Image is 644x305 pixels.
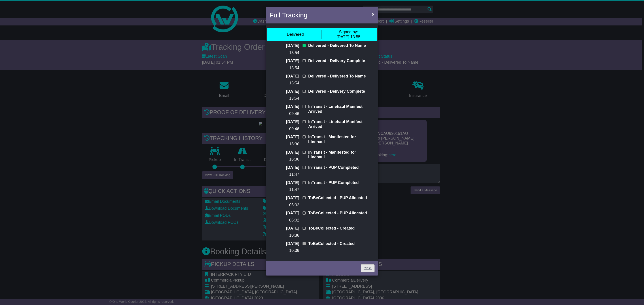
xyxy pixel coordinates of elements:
[372,12,375,17] span: ×
[287,32,304,37] div: Delivered
[361,264,375,272] a: Close
[308,135,368,144] p: InTransit - Manifested for Linehaul
[308,180,368,185] p: InTransit - PUP Completed
[276,50,299,55] p: 13:54
[308,226,368,231] p: ToBeCollected - Created
[276,111,299,116] p: 09:46
[308,165,368,170] p: InTransit - PUP Completed
[337,30,360,39] div: [DATE] 13:55
[269,10,307,20] h4: Full Tracking
[308,74,368,79] p: Delivered - Delivered To Name
[308,150,368,160] p: InTransit - Manifested for Linehaul
[276,66,299,71] p: 13:54
[276,211,299,216] p: [DATE]
[370,10,377,19] button: Close
[308,241,368,246] p: ToBeCollected - Created
[276,142,299,147] p: 18:36
[308,43,368,48] p: Delivered - Delivered To Name
[276,218,299,223] p: 06:02
[308,104,368,114] p: InTransit - Linehaul Manifest Arrived
[276,58,299,63] p: [DATE]
[276,104,299,109] p: [DATE]
[276,180,299,185] p: [DATE]
[339,30,358,34] span: Signed by:
[308,196,368,201] p: ToBeCollected - PUP Allocated
[276,157,299,162] p: 18:36
[276,203,299,208] p: 06:02
[276,96,299,101] p: 13:54
[276,165,299,170] p: [DATE]
[276,81,299,86] p: 13:54
[276,172,299,177] p: 11:47
[308,58,368,63] p: Delivered - Delivery Complete
[308,119,368,129] p: InTransit - Linehaul Manifest Arrived
[276,233,299,238] p: 10:36
[276,135,299,140] p: [DATE]
[276,187,299,192] p: 11:47
[308,89,368,94] p: Delivered - Delivery Complete
[276,43,299,48] p: [DATE]
[276,119,299,124] p: [DATE]
[276,74,299,79] p: [DATE]
[276,89,299,94] p: [DATE]
[276,196,299,201] p: [DATE]
[276,150,299,155] p: [DATE]
[276,226,299,231] p: [DATE]
[276,248,299,253] p: 10:36
[308,211,368,216] p: ToBeCollected - PUP Allocated
[276,241,299,246] p: [DATE]
[276,127,299,132] p: 09:46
